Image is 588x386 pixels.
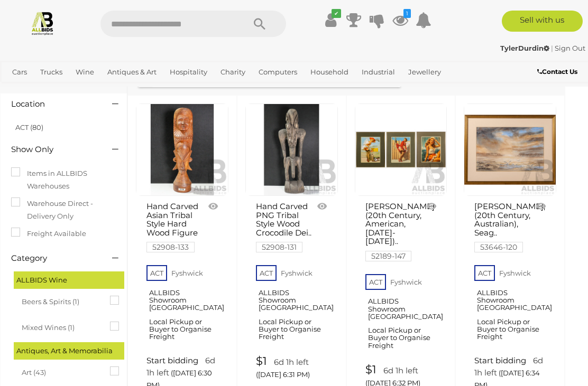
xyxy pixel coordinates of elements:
[555,44,585,52] a: Sign Out
[14,271,124,289] div: ALLBIDS Wine
[216,63,250,81] a: Charity
[256,262,330,349] a: ACT Fyshwick ALLBIDS Showroom [GEOGRAPHIC_DATA] Local Pickup or Buyer to Organise Freight
[22,319,101,334] span: Mixed Wines (1)
[103,63,161,81] a: Antiques & Art
[365,271,439,358] a: ACT Fyshwick ALLBIDS Showroom [GEOGRAPHIC_DATA] Local Pickup or Buyer to Organise Freight
[11,145,96,154] h4: Show Only
[256,354,267,368] span: $1
[11,100,96,109] h4: Location
[500,44,551,52] a: TylerDurdin
[71,63,98,81] a: Wine
[11,167,116,192] label: Items in ALLBIDS Warehouses
[233,11,286,37] button: Search
[474,262,548,349] a: ACT Fyshwick ALLBIDS Showroom [GEOGRAPHIC_DATA] Local Pickup or Buyer to Organise Freight
[355,103,447,196] a: Gil Elvgren (20th Century, American, 1914-1980) & Artist Unknown, A Nice Catch, Luggage Mishap & ...
[8,81,36,98] a: Office
[11,254,96,263] h4: Category
[245,103,338,196] a: Hand Carved PNG Tribal Style Wood Crocodile Deity Figure with Shell Detail
[365,363,376,376] span: $1
[474,202,536,251] a: [PERSON_NAME], (20th Century, Australian), Seag.. 53646-120
[11,197,116,222] label: Warehouse Direct - Delivery Only
[404,63,445,81] a: Jewellery
[14,342,124,360] div: Antiques, Art & Memorabilia
[323,11,338,30] a: ✔
[22,293,101,308] span: Beers & Spirits (1)
[8,63,31,81] a: Cars
[254,63,301,81] a: Computers
[41,81,71,98] a: Sports
[500,44,549,52] strong: TylerDurdin
[166,63,212,81] a: Hospitality
[22,364,101,379] span: Art (43)
[332,9,341,18] i: ✔
[357,63,399,81] a: Industrial
[11,228,86,240] label: Freight Available
[136,103,228,196] a: Hand Carved Asian Tribal Style Hard Wood Figure
[30,11,55,35] img: Allbids.com.au
[392,11,408,30] a: 1
[464,103,556,196] a: Clif Buchanan, (20th Century, Australian), Seagulls, Nice Original Vintage Watercolour, 54 x 71 c...
[365,202,427,260] a: [PERSON_NAME] (20th Century, American, [DATE]-[DATE]).. 52189-147
[36,63,67,81] a: Trucks
[15,123,43,131] a: ACT (80)
[537,68,577,76] b: Contact Us
[403,9,411,18] i: 1
[551,44,553,52] span: |
[306,63,353,81] a: Household
[537,66,580,78] a: Contact Us
[76,81,160,98] a: [GEOGRAPHIC_DATA]
[146,202,208,251] a: Hand Carved Asian Tribal Style Hard Wood Figure 52908-133
[146,262,221,349] a: ACT Fyshwick ALLBIDS Showroom [GEOGRAPHIC_DATA] Local Pickup or Buyer to Organise Freight
[502,11,583,32] a: Sell with us
[256,202,318,251] a: Hand Carved PNG Tribal Style Wood Crocodile Dei.. 52908-131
